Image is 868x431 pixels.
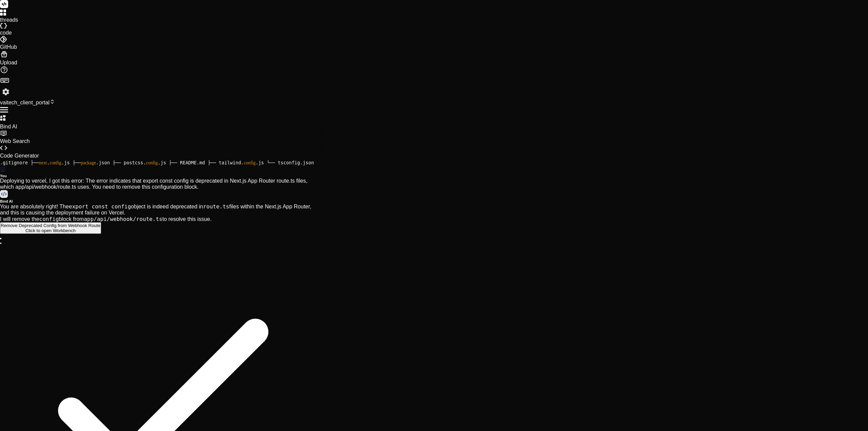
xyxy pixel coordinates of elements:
div: Remove Deprecated Config from Webhook Route [1,223,100,228]
span: config [146,160,158,165]
code: route.ts [203,203,229,210]
code: app/api/webhook/route.ts [84,216,162,222]
span: config [50,160,61,165]
span: config [244,160,256,165]
span: next [39,160,47,165]
span: package [81,160,96,165]
div: Click to open Workbench [1,228,100,233]
code: export const config [69,203,131,210]
code: config [39,216,59,222]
